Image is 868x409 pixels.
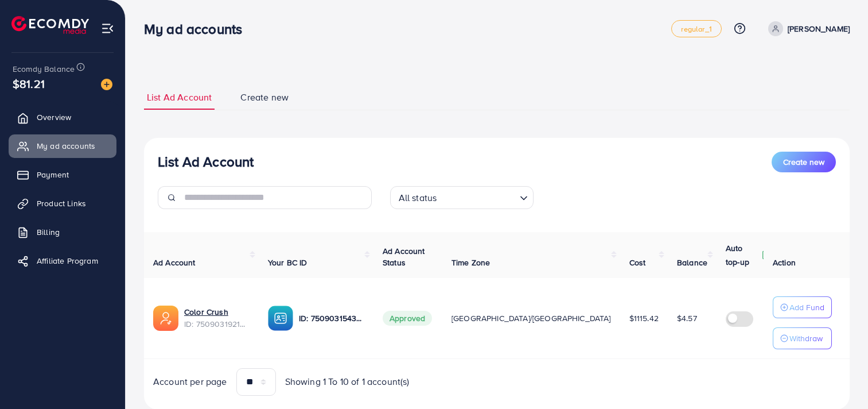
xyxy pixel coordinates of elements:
span: Ecomdy Balance [13,63,75,75]
a: [PERSON_NAME] [764,21,850,36]
span: My ad accounts [37,140,95,152]
a: My ad accounts [9,134,116,157]
p: Withdraw [789,331,823,345]
a: Billing [9,221,116,244]
div: Search for option [390,186,534,209]
a: Overview [9,106,116,129]
span: Create new [783,156,824,168]
span: Billing [37,226,60,238]
a: Affiliate Program [9,249,116,272]
button: Add Fund [773,296,832,318]
span: regular_1 [681,25,711,33]
a: Payment [9,163,116,186]
span: Your BC ID [268,257,308,268]
button: Create new [772,152,836,172]
p: [PERSON_NAME] [788,22,850,36]
img: ic-ads-acc.e4c84228.svg [153,306,178,331]
span: Create new [240,91,289,104]
span: Balance [677,257,707,268]
p: Auto top-up [726,241,759,269]
span: Affiliate Program [37,255,98,267]
span: Ad Account Status [383,245,425,268]
span: Approved [383,311,432,326]
span: Action [773,257,796,268]
a: Color Crush [184,306,250,318]
span: Time Zone [451,257,490,268]
img: logo [11,16,89,34]
span: List Ad Account [147,91,212,104]
div: <span class='underline'>Color Crush</span></br>7509031921045962753 [184,306,250,330]
span: Account per page [153,375,227,388]
h3: List Ad Account [158,153,254,170]
span: $81.21 [13,75,45,92]
span: Cost [629,257,646,268]
img: menu [101,22,114,35]
span: ID: 7509031921045962753 [184,318,250,330]
span: Showing 1 To 10 of 1 account(s) [285,375,410,388]
span: Product Links [37,198,86,209]
img: ic-ba-acc.ded83a64.svg [268,306,293,331]
span: [GEOGRAPHIC_DATA]/[GEOGRAPHIC_DATA] [451,312,611,324]
span: Overview [37,111,71,123]
span: Ad Account [153,257,196,268]
span: All status [396,190,439,206]
span: $4.57 [677,312,697,324]
button: Withdraw [773,327,832,349]
span: Payment [37,169,69,180]
a: Product Links [9,192,116,215]
img: image [101,79,112,90]
span: $1115.42 [629,312,659,324]
h3: My ad accounts [144,21,251,37]
a: regular_1 [671,20,721,37]
input: Search for option [440,187,515,206]
p: ID: 7509031543751786504 [299,311,364,325]
p: Add Fund [789,300,824,314]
